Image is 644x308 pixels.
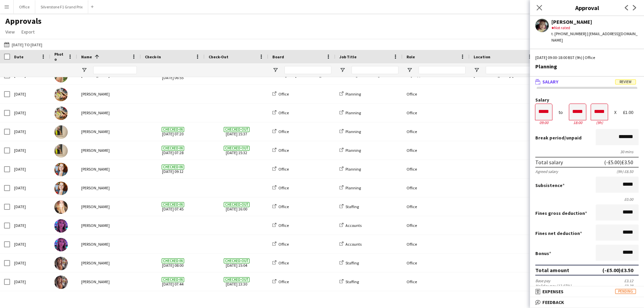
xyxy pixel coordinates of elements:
a: Office [272,279,289,284]
input: Name Filter Input [93,66,137,74]
button: Open Filter Menu [272,67,278,73]
span: [DATE] 07:44 [145,272,201,291]
span: [DATE] 13:30 [209,272,264,291]
div: 9h [591,120,608,125]
div: [PERSON_NAME] [77,141,141,160]
label: Bonus [535,250,551,256]
img: Tara Jacobson [54,257,68,270]
div: Agreed salary [535,169,558,174]
span: Date [14,54,23,59]
img: Kelsie Stewart [54,182,68,195]
div: [DATE] [10,197,50,216]
span: Break period [535,135,565,141]
button: Open Filter Menu [339,67,345,73]
span: [DATE] 15:37 [209,122,264,141]
img: Katie Armstrong [54,144,68,158]
div: Office [402,272,470,291]
a: Accounts [339,223,362,228]
div: [PERSON_NAME] [77,85,141,103]
span: Planning [345,185,361,190]
span: [DATE] 09:12 [145,160,201,178]
span: Planning [345,110,361,115]
h3: Approval [530,3,644,12]
span: Checked-in [162,165,184,170]
span: Planning [345,129,361,134]
div: [DATE] [10,179,50,197]
a: Office [272,148,289,153]
div: Office [402,216,470,235]
a: Office [272,110,289,115]
a: Office [272,185,289,190]
span: Salary [542,79,558,85]
div: Total amount [535,267,569,273]
div: [PERSON_NAME] [77,235,141,253]
input: Job Title Filter Input [352,66,398,74]
div: £1.00 [623,110,639,115]
span: Planning [345,91,361,97]
span: Review [615,79,636,84]
a: Planning [339,110,361,115]
span: Check-Out [209,54,228,59]
button: [DATE] to [DATE] [3,41,44,49]
div: to [558,110,563,115]
a: Staffing [339,204,359,209]
mat-expansion-panel-header: SalaryReview [530,77,644,87]
span: Checked-in [162,127,184,132]
span: [DATE] 15:32 [209,141,264,160]
span: Planning [345,167,361,172]
span: Location [474,54,490,59]
a: Staffing [339,279,359,284]
div: (-£5.00) £3.50 [602,267,633,273]
div: [DATE] 09:00-18:00 BST (9h) | Office [535,55,639,61]
img: Katie Armstrong [54,125,68,139]
a: Office [272,129,289,134]
span: Office [278,110,289,115]
span: Checked-out [224,146,250,151]
span: [DATE] 07:20 [145,122,201,141]
img: Laura Pearson [54,200,68,214]
div: Office [402,235,470,253]
a: View [3,27,17,36]
label: /unpaid [535,135,582,141]
span: Office [278,91,289,97]
span: [DATE] 16:00 [209,197,264,216]
div: [PERSON_NAME] [77,160,141,178]
div: (-£5.00) £3.50 [604,159,633,166]
span: Name [81,54,92,59]
div: Planning [535,63,639,69]
span: [DATE] 07:45 [145,197,201,216]
mat-expansion-panel-header: ExpensesPending [530,287,644,297]
span: Checked-in [162,202,184,207]
div: Not rated [551,25,639,31]
div: Office [402,160,470,178]
span: Expenses [542,289,563,295]
a: Office [272,204,289,209]
a: Export [19,27,37,36]
div: Office [402,179,470,197]
div: Base pay [535,278,550,283]
div: £0.00 [535,197,639,202]
a: Planning [339,148,361,153]
div: [DATE] [10,216,50,235]
div: Office [402,141,470,160]
img: Lydia Belshaw [54,219,68,233]
span: Staffing [345,260,359,265]
button: Open Filter Menu [81,67,87,73]
span: Office [278,242,289,247]
span: Office [278,129,289,134]
span: Office [278,148,289,153]
div: [DATE] [10,254,50,272]
input: Location Filter Input [486,66,533,74]
div: Holiday pay (12.07%) [535,283,572,288]
span: Role [407,54,415,59]
span: [DATE] 08:00 [145,254,201,272]
a: Office [272,223,289,228]
div: [DATE] [10,85,50,103]
span: Accounts [345,242,362,247]
a: Office [272,91,289,97]
input: Board Filter Input [284,66,331,74]
span: Checked-out [224,258,250,263]
div: Office [402,85,470,103]
div: 18:00 [569,120,586,125]
button: Open Filter Menu [407,67,413,73]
